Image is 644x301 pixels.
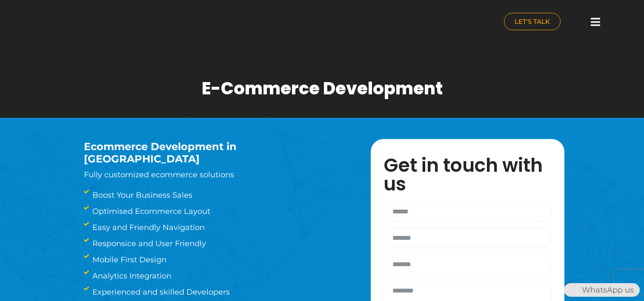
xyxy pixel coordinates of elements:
a: WhatsAppWhatsApp us [564,285,640,295]
a: LET'S TALK [504,13,561,30]
h1: E-Commerce Development [202,78,443,99]
h3: Get in touch with us [384,156,560,193]
span: Easy and Friendly Navigation [90,221,205,233]
div: WhatsApp us [564,283,640,297]
span: LET'S TALK [515,18,550,25]
span: Experienced and skilled Developers [90,286,230,298]
img: nuance-qatar_logo [20,4,92,41]
a: nuance-qatar_logo [20,4,318,41]
div: Fully customized ecommerce solutions [84,141,345,181]
span: Optimised Ecommerce Layout [90,205,210,217]
span: Analytics Integration [90,270,172,282]
h3: Ecommerce Development in [GEOGRAPHIC_DATA] [84,141,345,165]
span: Responsice and User Friendly [90,238,206,250]
span: Mobile First Design [90,254,166,266]
img: WhatsApp [565,283,578,297]
span: Boost Your Business Sales [90,189,192,201]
